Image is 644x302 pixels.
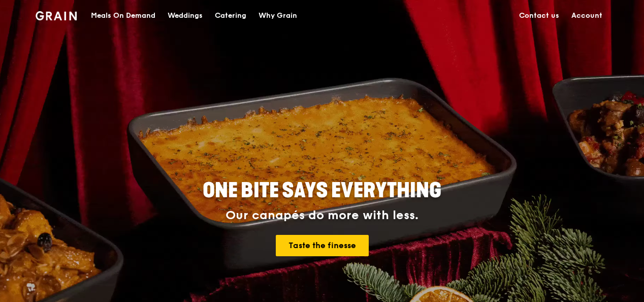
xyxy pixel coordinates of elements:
[139,208,505,223] div: Our canapés do more with less.
[565,1,608,31] a: Account
[252,1,303,31] a: Why Grain
[203,178,441,203] span: ONE BITE SAYS EVERYTHING
[276,235,369,256] a: Taste the finesse
[168,1,203,31] div: Weddings
[209,1,252,31] a: Catering
[91,1,155,31] div: Meals On Demand
[162,1,209,31] a: Weddings
[259,1,297,31] div: Why Grain
[36,11,77,20] img: Grain
[513,1,565,31] a: Contact us
[215,1,246,31] div: Catering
